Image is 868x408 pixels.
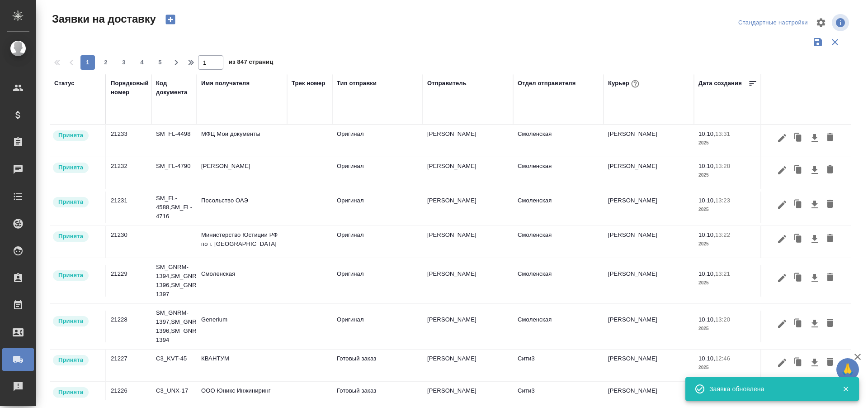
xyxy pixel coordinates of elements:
[197,350,287,381] td: КВАНТУМ
[608,78,641,90] div: Курьер
[826,34,844,51] button: Сбросить фильтры
[604,311,694,342] td: [PERSON_NAME]
[332,157,423,189] td: Оригинал
[715,355,730,362] p: 12:46
[807,230,822,248] button: Скачать
[810,12,832,34] span: Настроить таблицу
[197,226,287,258] td: Министерство Юстиции РФ по г. [GEOGRAPHIC_DATA]
[709,384,829,394] div: Заявка обновлена
[629,78,641,90] button: При выборе курьера статус заявки автоматически поменяется на «Принята»
[135,58,149,67] span: 4
[156,79,192,97] div: Код документа
[332,350,423,381] td: Готовый заказ
[807,162,822,179] button: Скачать
[513,192,604,223] td: Смоленская
[151,125,197,157] td: SM_FL-4498
[106,192,151,223] td: 21231
[106,125,151,157] td: 21233
[58,232,83,241] p: Принята
[197,192,287,223] td: Посольство ОАЭ
[513,311,604,342] td: Смоленская
[774,230,790,248] button: Редактировать
[822,130,838,147] button: Удалить
[698,324,757,333] p: 2025
[698,355,715,362] p: 10.10,
[790,315,807,332] button: Клонировать
[423,192,513,223] td: [PERSON_NAME]
[807,130,822,147] button: Скачать
[135,55,149,70] button: 4
[117,58,131,67] span: 3
[790,269,807,287] button: Клонировать
[111,79,149,97] div: Порядковый номер
[52,162,101,174] div: Курьер назначен
[715,270,730,277] p: 13:21
[427,79,467,88] div: Отправитель
[513,226,604,258] td: Смоленская
[698,278,757,288] p: 2025
[774,162,790,179] button: Редактировать
[604,265,694,297] td: [PERSON_NAME]
[106,311,151,342] td: 21228
[836,385,855,393] button: Закрыть
[151,350,197,381] td: C3_KVT-45
[58,197,83,206] p: Принята
[54,79,75,88] div: Статус
[790,354,807,371] button: Клонировать
[197,311,287,342] td: Generium
[832,14,851,31] span: Посмотреть информацию
[822,162,838,179] button: Удалить
[790,196,807,213] button: Клонировать
[698,270,715,277] p: 10.10,
[332,265,423,297] td: Оригинал
[715,231,730,238] p: 13:22
[106,350,151,381] td: 21227
[58,131,83,140] p: Принята
[52,386,101,398] div: Курьер назначен
[807,354,822,371] button: Скачать
[807,196,822,213] button: Скачать
[151,258,197,303] td: SM_GNRM-1394,SM_GNRM-1396,SM_GNRM-1397
[332,311,423,342] td: Оригинал
[423,311,513,342] td: [PERSON_NAME]
[774,196,790,213] button: Редактировать
[151,189,197,226] td: SM_FL-4588,SM_FL-4716
[337,79,377,88] div: Тип отправки
[423,125,513,157] td: [PERSON_NAME]
[736,16,810,30] div: split button
[117,55,131,70] button: 3
[52,196,101,208] div: Курьер назначен
[153,58,167,67] span: 5
[423,157,513,189] td: [PERSON_NAME]
[423,265,513,297] td: [PERSON_NAME]
[604,157,694,189] td: [PERSON_NAME]
[197,265,287,297] td: Смоленская
[698,316,715,323] p: 10.10,
[99,58,113,67] span: 2
[52,315,101,327] div: Курьер назначен
[604,226,694,258] td: [PERSON_NAME]
[715,197,730,204] p: 13:23
[58,271,83,280] p: Принята
[423,226,513,258] td: [PERSON_NAME]
[58,355,83,365] p: Принята
[822,230,838,248] button: Удалить
[698,363,757,372] p: 2025
[840,360,855,379] span: 🙏
[698,163,715,169] p: 10.10,
[715,130,730,137] p: 13:31
[698,130,715,137] p: 10.10,
[774,354,790,371] button: Редактировать
[58,388,83,397] p: Принята
[822,354,838,371] button: Удалить
[160,12,181,27] button: Создать
[698,240,757,249] p: 2025
[513,157,604,189] td: Смоленская
[99,55,113,70] button: 2
[52,269,101,282] div: Курьер назначен
[229,57,273,70] span: из 847 страниц
[698,231,715,238] p: 10.10,
[807,269,822,287] button: Скачать
[423,350,513,381] td: [PERSON_NAME]
[197,157,287,189] td: [PERSON_NAME]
